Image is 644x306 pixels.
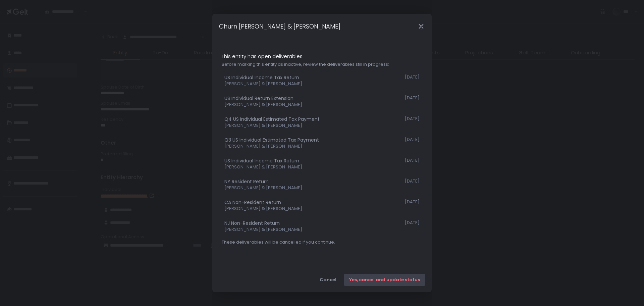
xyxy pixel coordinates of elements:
[224,226,420,233] div: [PERSON_NAME] & [PERSON_NAME]
[222,61,422,67] div: Before marking this entity as inactive, review the deliverables still in progress:
[315,274,341,286] button: Cancel
[224,199,281,206] div: CA Non-Resident Return
[405,74,420,81] div: [DATE]
[224,122,420,129] div: [PERSON_NAME] & [PERSON_NAME]
[405,95,420,102] div: [DATE]
[320,277,336,283] div: Cancel
[222,53,422,60] div: This entity has open deliverables
[224,74,299,81] div: US Individual Income Tax Return
[224,164,420,170] div: [PERSON_NAME] & [PERSON_NAME]
[344,274,425,286] button: Yes, cancel and update status
[405,116,420,122] div: [DATE]
[224,95,293,102] div: US Individual Return Extension
[405,220,420,226] div: [DATE]
[224,178,269,185] div: NY Resident Return
[224,143,420,149] div: [PERSON_NAME] & [PERSON_NAME]
[224,157,299,164] div: US Individual Income Tax Return
[224,206,420,212] div: [PERSON_NAME] & [PERSON_NAME]
[224,220,280,226] div: NJ Non-Resident Return
[224,116,320,122] div: Q4 US Individual Estimated Tax Payment
[219,22,340,31] h1: Churn [PERSON_NAME] & [PERSON_NAME]
[405,157,420,164] div: [DATE]
[222,239,422,245] div: These deliverables will be cancelled if you continue.
[405,199,420,206] div: [DATE]
[349,277,420,283] div: Yes, cancel and update status
[410,22,432,30] div: Close
[224,137,319,143] div: Q3 US Individual Estimated Tax Payment
[405,178,420,185] div: [DATE]
[224,185,420,191] div: [PERSON_NAME] & [PERSON_NAME]
[405,137,420,143] div: [DATE]
[224,81,420,87] div: [PERSON_NAME] & [PERSON_NAME]
[224,102,420,108] div: [PERSON_NAME] & [PERSON_NAME]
